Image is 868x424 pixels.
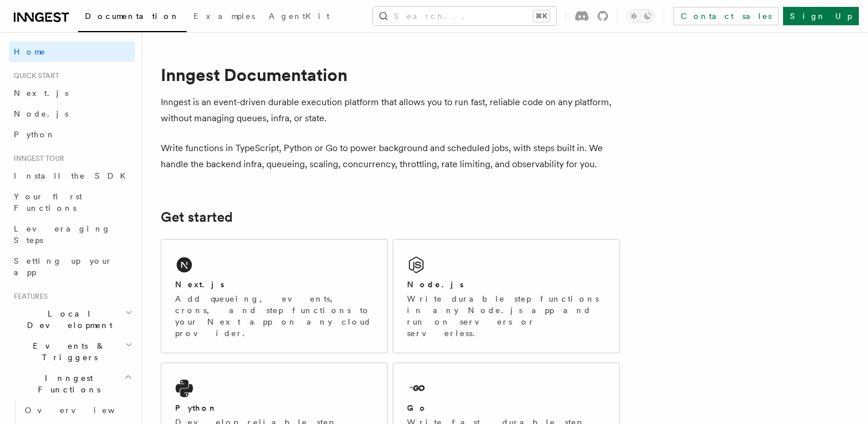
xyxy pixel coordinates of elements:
span: Home [14,46,46,57]
span: Inngest Functions [9,372,124,395]
span: Documentation [85,11,180,21]
p: Write functions in TypeScript, Python or Go to power background and scheduled jobs, with steps bu... [161,140,620,172]
span: Examples [193,11,255,21]
span: Node.js [14,109,68,118]
a: Get started [161,209,232,225]
p: Write durable step functions in any Node.js app and run on servers or serverless. [407,293,606,339]
a: Install the SDK [9,165,135,186]
h2: Node.js [407,279,464,290]
p: Add queueing, events, crons, and step functions to your Next app on any cloud provider. [175,293,374,339]
a: Examples [187,3,262,31]
a: Sign Up [783,7,859,25]
span: Next.js [14,88,68,98]
kbd: ⌘K [533,10,549,22]
span: Inngest tour [9,154,64,163]
a: Overview [20,400,135,421]
button: Inngest Functions [9,368,135,400]
a: Python [9,124,135,145]
span: Events & Triggers [9,340,125,363]
a: Setting up your app [9,250,135,283]
h2: Python [175,402,218,414]
p: Inngest is an event-driven durable execution platform that allows you to run fast, reliable code ... [161,94,620,126]
a: Next.js [9,83,135,103]
a: Your first Functions [9,186,135,218]
button: Toggle dark mode [627,9,654,23]
span: Your first Functions [14,192,82,213]
span: Quick start [9,71,59,80]
h1: Inngest Documentation [161,64,620,85]
span: Setting up your app [14,256,113,277]
a: Node.jsWrite durable step functions in any Node.js app and run on servers or serverless. [393,239,620,353]
a: Node.js [9,103,135,124]
a: Documentation [78,3,187,32]
span: Install the SDK [14,171,133,180]
a: Contact sales [673,7,778,25]
a: AgentKit [262,3,336,31]
button: Events & Triggers [9,336,135,368]
span: Local Development [9,308,125,331]
h2: Go [407,402,428,414]
span: Python [14,130,56,139]
button: Local Development [9,303,135,336]
a: Home [9,41,135,62]
span: AgentKit [269,11,330,21]
span: Overview [25,406,143,415]
h2: Next.js [175,279,224,290]
span: Features [9,292,48,301]
a: Leveraging Steps [9,218,135,250]
button: Search...⌘K [373,7,556,25]
a: Next.jsAdd queueing, events, crons, and step functions to your Next app on any cloud provider. [161,239,388,353]
span: Leveraging Steps [14,224,111,245]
